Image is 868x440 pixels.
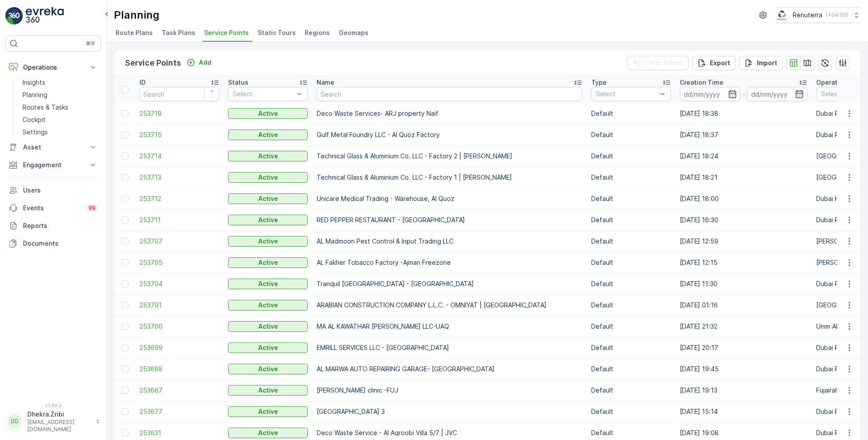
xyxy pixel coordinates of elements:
[19,114,101,126] a: Cockpit
[587,295,675,316] td: Default
[23,161,83,169] p: Engagement
[139,322,219,331] a: 253700
[680,78,724,87] p: Creation Time
[710,59,730,67] p: Export
[675,316,812,337] td: [DATE] 21:32
[139,130,219,139] span: 253715
[139,237,219,246] span: 253707
[591,78,607,87] p: Type
[27,410,91,419] p: Dhekra.Zribi
[121,387,128,394] div: Toggle Row Selected
[139,87,219,101] input: Search
[675,209,812,231] td: [DATE] 16:30
[312,188,587,209] td: Unicare Medical Trading - Warehouse, Al Quoz
[228,406,308,417] button: Active
[258,428,278,437] p: Active
[317,78,334,87] p: Name
[116,28,153,37] span: Route Plans
[675,167,812,188] td: [DATE] 18:21
[162,28,195,37] span: Task Plans
[233,90,294,98] p: Select
[5,7,23,25] img: logo
[23,78,45,87] p: Insights
[23,221,97,230] p: Reports
[258,365,278,373] p: Active
[139,365,219,373] a: 253688
[8,414,22,428] div: DD
[139,386,219,395] span: 253687
[816,78,850,87] p: Operations
[258,343,278,352] p: Active
[339,28,368,37] span: Geomaps
[139,279,219,288] a: 253704
[675,103,812,124] td: [DATE] 18:38
[228,279,308,289] button: Active
[587,316,675,337] td: Default
[121,195,128,202] div: Toggle Row Selected
[312,337,587,358] td: EMRILL SERVICES LLC - [GEOGRAPHIC_DATA]
[19,126,101,138] a: Settings
[258,109,278,118] p: Active
[5,235,101,252] a: Documents
[228,342,308,353] button: Active
[692,56,736,70] button: Export
[139,428,219,437] a: 253631
[258,386,278,395] p: Active
[627,56,689,70] button: Clear Filters
[5,156,101,174] button: Engagement
[5,59,101,76] button: Operations
[228,172,308,183] button: Active
[228,257,308,268] button: Active
[5,217,101,235] a: Reports
[228,130,308,140] button: Active
[121,174,128,181] div: Toggle Row Selected
[258,407,278,416] p: Active
[312,358,587,380] td: AL MARWA AUTO REPAIRING GARAGE- [GEOGRAPHIC_DATA]
[312,295,587,316] td: ARABIAN CONSTRUCTION COMPANY L.L.C. - OMNIYAT | [GEOGRAPHIC_DATA]
[258,258,278,267] p: Active
[775,10,789,20] img: Screenshot_2024-07-26_at_13.33.01.png
[587,167,675,188] td: Default
[121,429,128,436] div: Toggle Row Selected
[258,279,278,288] p: Active
[121,365,128,373] div: Toggle Row Selected
[139,109,219,118] span: 253719
[139,301,219,310] a: 253701
[305,28,330,37] span: Regions
[312,145,587,167] td: Technical Glass & Aluminium Co. LLC - Factory 2 | [PERSON_NAME]
[587,252,675,273] td: Default
[19,76,101,89] a: Insights
[312,209,587,231] td: RED PEPPER RESTAURANT - [GEOGRAPHIC_DATA]
[258,130,278,139] p: Active
[5,138,101,156] button: Asset
[19,101,101,114] a: Routes & Tasks
[139,343,219,352] a: 253699
[312,252,587,273] td: AL Fakher Tobacco Factory -Ajman Freezone
[5,181,101,199] a: Users
[587,337,675,358] td: Default
[139,258,219,267] a: 253705
[121,280,128,287] div: Toggle Row Selected
[228,151,308,161] button: Active
[675,358,812,380] td: [DATE] 19:45
[121,344,128,351] div: Toggle Row Selected
[228,215,308,225] button: Active
[258,152,278,161] p: Active
[23,186,97,195] p: Users
[675,401,812,422] td: [DATE] 15:14
[228,236,308,247] button: Active
[228,321,308,332] button: Active
[121,110,128,117] div: Toggle Row Selected
[312,124,587,145] td: Gulf Metal Foundry LLC - Al Quoz Factory
[258,28,296,37] span: Static Tours
[121,153,128,160] div: Toggle Row Selected
[258,173,278,182] p: Active
[139,216,219,224] a: 253711
[228,364,308,374] button: Active
[5,199,101,217] a: Events99
[747,87,808,101] input: dd/mm/yyyy
[258,301,278,310] p: Active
